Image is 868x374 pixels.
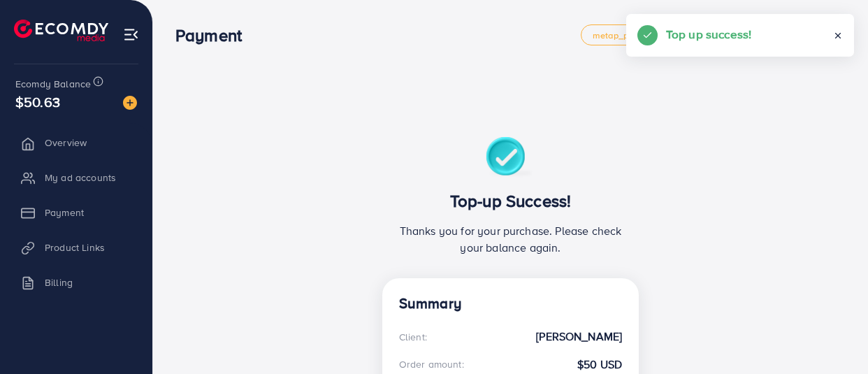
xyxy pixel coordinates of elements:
h3: Payment [175,25,253,45]
h4: Summary [399,295,623,312]
div: Client: [399,330,427,344]
img: menu [123,27,139,43]
h5: Top up success! [666,25,751,43]
p: Thanks you for your purchase. Please check your balance again. [399,222,623,256]
strong: $50 USD [577,357,622,373]
img: image [123,96,137,110]
img: success [486,137,535,180]
strong: [PERSON_NAME] [536,329,622,345]
span: metap_pakistan_001 [593,31,678,40]
span: $50.63 [15,92,60,112]
a: metap_pakistan_001 [581,24,690,45]
img: logo [14,20,108,41]
h3: Top-up Success! [399,191,623,211]
span: Ecomdy Balance [15,77,91,91]
div: Order amount: [399,357,464,371]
